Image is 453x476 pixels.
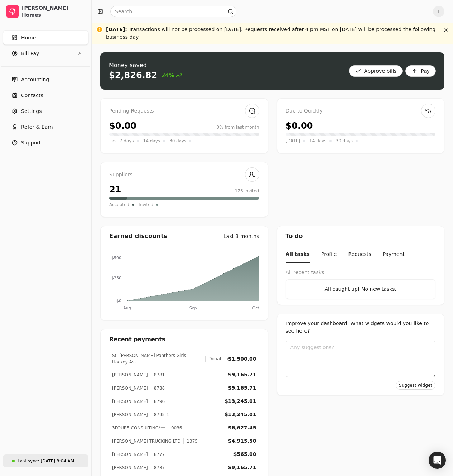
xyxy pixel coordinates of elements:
tspan: Aug [123,306,131,310]
div: Due to Quickly [286,107,436,115]
span: Bill Pay [21,50,39,57]
span: Support [21,139,41,147]
div: [PERSON_NAME] [112,385,148,391]
button: Suggest widget [396,381,435,390]
span: [DATE] [286,137,300,144]
button: Support [3,135,88,150]
div: 21 [109,183,121,196]
div: 0036 [168,425,182,431]
div: $13,245.01 [225,398,256,405]
a: Home [3,30,88,45]
div: [PERSON_NAME] Homes [22,4,85,19]
div: $9,165.71 [228,464,256,471]
span: Accepted [109,201,129,208]
span: Home [21,34,36,42]
div: Suppliers [109,171,259,179]
tspan: $500 [111,256,121,260]
button: Profile [321,246,337,263]
div: [PERSON_NAME] [112,372,148,378]
tspan: Sep [189,306,197,310]
div: 8795-1 [151,411,169,418]
span: 30 days [169,137,186,144]
button: All tasks [286,246,310,263]
span: Invited [139,201,153,208]
div: $13,245.01 [225,411,256,418]
span: 30 days [336,137,353,144]
button: Bill Pay [3,46,88,61]
input: Search [110,6,236,17]
div: $2,826.82 [109,70,157,81]
div: Recent payments [101,329,268,349]
div: 8788 [151,385,165,391]
div: $1,500.00 [228,355,256,363]
div: Pending Requests [109,107,259,115]
div: $0.00 [109,119,136,132]
a: Last sync:[DATE] 8:04 AM [3,454,88,467]
div: Open Intercom Messenger [429,452,446,469]
a: Contacts [3,88,88,103]
div: Transactions will not be processed on [DATE]. Requests received after 4 pm MST on [DATE] will be ... [106,26,439,41]
span: 14 days [143,137,160,144]
span: 14 days [309,137,326,144]
button: T [433,6,444,17]
div: Improve your dashboard. What widgets would you like to see here? [286,320,436,335]
tspan: $0 [116,299,121,303]
div: Last sync: [18,458,39,464]
div: 0% from last month [217,124,259,130]
div: All recent tasks [286,269,436,276]
button: Pay [405,65,436,77]
a: Settings [3,104,88,118]
span: [DATE] : [106,27,127,32]
button: Payment [383,246,405,263]
span: Settings [21,108,42,115]
button: Requests [348,246,371,263]
div: $9,165.71 [228,371,256,379]
div: 8777 [151,451,165,458]
div: To do [277,226,444,246]
div: 3FOUR5 CONSULTING*** [112,425,165,431]
div: 8781 [151,372,165,378]
div: Money saved [109,61,182,70]
div: $6,627.45 [228,424,256,432]
div: [DATE] 8:04 AM [40,458,74,464]
div: $565.00 [233,451,256,458]
div: $0.00 [286,119,313,132]
div: [PERSON_NAME] [112,451,148,458]
span: Accounting [21,76,49,84]
tspan: Oct [252,306,260,310]
div: [PERSON_NAME] [112,465,148,471]
div: Last 3 months [223,233,259,240]
span: 24% [162,71,182,80]
div: $4,915.50 [228,437,256,445]
span: Refer & Earn [21,123,53,131]
div: St. [PERSON_NAME] Panthers Girls Hockey Ass. [112,352,202,365]
div: Earned discounts [109,232,167,241]
div: [PERSON_NAME] [112,411,148,418]
button: Refer & Earn [3,120,88,134]
button: Approve bills [349,65,403,77]
div: [PERSON_NAME] TRUCKING LTD [112,438,180,444]
div: All caught up! No new tasks. [292,285,430,293]
div: 1375 [183,438,198,444]
tspan: $250 [111,276,121,280]
div: 8796 [151,398,165,405]
div: Donation [205,356,228,362]
div: 176 invited [235,188,259,194]
div: [PERSON_NAME] [112,398,148,405]
div: 8787 [151,465,165,471]
span: Contacts [21,92,43,99]
a: Accounting [3,72,88,87]
div: $9,165.71 [228,384,256,392]
span: Last 7 days [109,137,134,144]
